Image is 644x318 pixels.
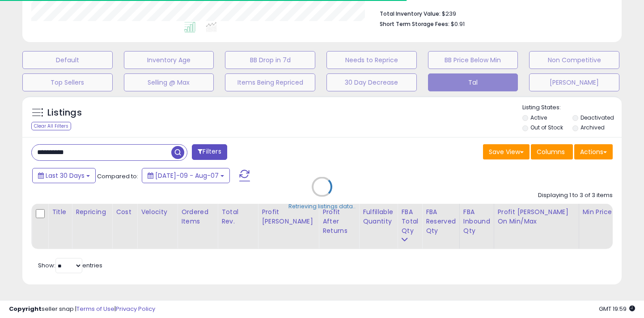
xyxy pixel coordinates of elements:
[225,73,315,91] button: Items Being Repriced
[380,20,449,28] b: Short Term Storage Fees:
[76,305,114,313] a: Terms of Use
[380,10,441,17] b: Total Inventory Value:
[428,51,518,69] button: BB Price Below Min
[9,305,42,313] strong: Copyright
[326,73,417,91] button: 30 Day Decrease
[9,305,155,314] div: seller snap | |
[124,73,214,91] button: Selling @ Max
[428,73,518,91] button: Tal
[529,73,619,91] button: [PERSON_NAME]
[124,51,214,69] button: Inventory Age
[326,51,417,69] button: Needs to Reprice
[288,202,356,211] div: Retrieving listings data..
[225,51,315,69] button: BB Drop in 7d
[116,305,155,313] a: Privacy Policy
[380,8,606,18] li: $239
[22,73,113,91] button: Top Sellers
[599,305,635,313] span: 2025-09-7 19:59 GMT
[529,51,619,69] button: Non Competitive
[451,20,465,28] span: $0.91
[22,51,113,69] button: Default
